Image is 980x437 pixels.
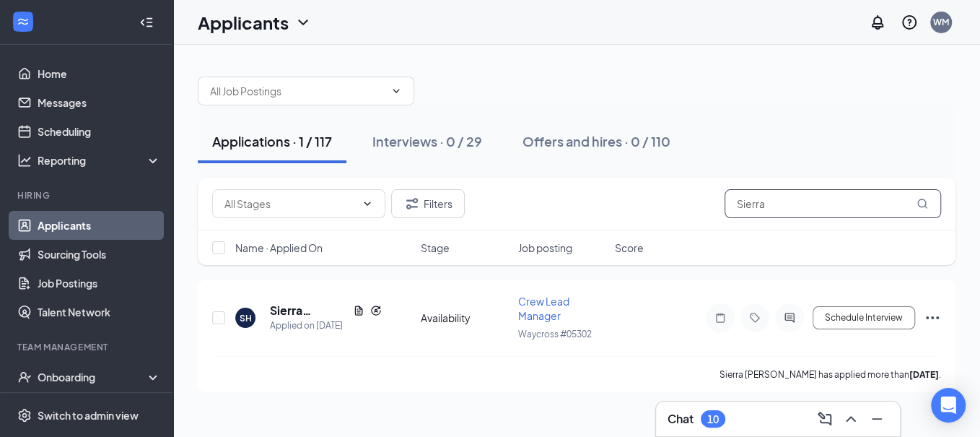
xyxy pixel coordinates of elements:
[38,153,162,168] div: Reporting
[270,319,382,333] div: Applied on [DATE]
[518,329,592,339] span: Waycross #05302
[17,408,32,423] svg: Settings
[390,85,402,97] svg: ChevronDown
[294,14,312,31] svg: ChevronDown
[916,198,928,209] svg: MagnifyingGlass
[362,198,373,209] svg: ChevronDown
[933,16,949,28] div: WM
[224,196,356,212] input: All Stages
[813,306,915,329] button: Schedule Interview
[38,298,161,326] a: Talent Network
[16,14,30,29] svg: WorkstreamLogo
[901,14,918,31] svg: QuestionInfo
[668,411,694,427] h3: Chat
[518,241,572,255] span: Job posting
[17,189,158,202] div: Hiring
[746,312,764,324] svg: Tag
[518,295,569,322] span: Crew Lead Manager
[210,83,385,99] input: All Job Postings
[38,269,161,298] a: Job Postings
[615,241,644,255] span: Score
[17,370,32,384] svg: UserCheck
[865,407,888,430] button: Minimize
[270,303,347,319] h5: Sierra [PERSON_NAME]
[38,211,161,240] a: Applicants
[353,305,364,316] svg: Document
[909,369,939,380] b: [DATE]
[198,10,289,35] h1: Applicants
[38,408,139,423] div: Switch to admin view
[17,341,158,353] div: Team Management
[235,241,323,255] span: Name · Applied On
[421,241,450,255] span: Stage
[522,132,670,150] div: Offers and hires · 0 / 110
[212,132,332,150] div: Applications · 1 / 117
[839,407,862,430] button: ChevronUp
[372,132,482,150] div: Interviews · 0 / 29
[813,407,836,430] button: ComposeMessage
[139,15,154,30] svg: Collapse
[38,117,161,146] a: Scheduling
[707,413,719,425] div: 10
[38,59,161,88] a: Home
[240,312,252,324] div: SH
[931,388,966,423] div: Open Intercom Messenger
[38,88,161,117] a: Messages
[869,14,886,31] svg: Notifications
[924,309,941,326] svg: Ellipses
[403,195,421,212] svg: Filter
[719,368,941,381] p: Sierra [PERSON_NAME] has applied more than .
[38,370,149,384] div: Onboarding
[17,153,32,168] svg: Analysis
[816,410,834,428] svg: ComposeMessage
[842,410,859,428] svg: ChevronUp
[421,311,509,325] div: Availability
[725,189,941,218] input: Search in applications
[370,305,382,316] svg: Reapply
[38,240,161,269] a: Sourcing Tools
[391,189,465,218] button: Filter Filters
[868,410,885,428] svg: Minimize
[781,312,798,324] svg: ActiveChat
[712,312,729,324] svg: Note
